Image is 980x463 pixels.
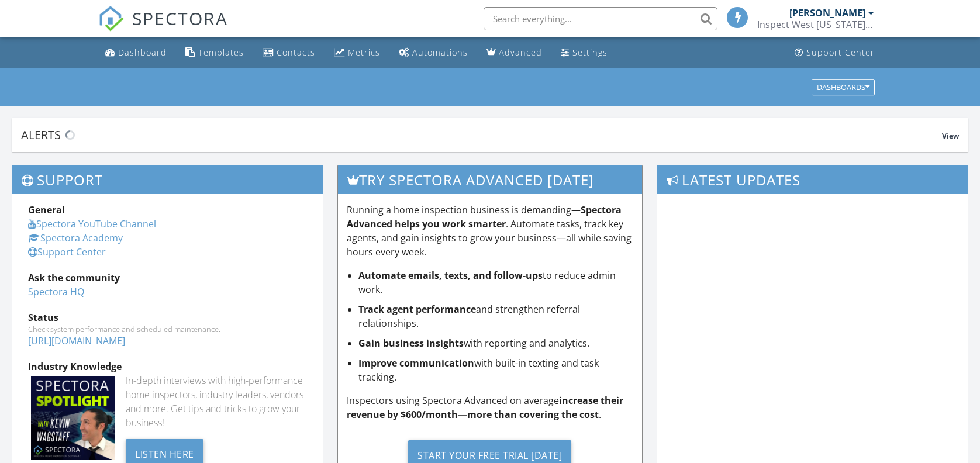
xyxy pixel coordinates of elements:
[358,337,464,350] strong: Gain business insights
[258,42,320,64] a: Contacts
[942,131,959,141] span: View
[21,127,942,143] div: Alerts
[28,246,106,258] a: Support Center
[348,47,380,58] div: Metrics
[28,203,65,216] strong: General
[358,357,474,369] strong: Improve communication
[394,42,472,64] a: Automations (Basic)
[556,42,612,64] a: Settings
[98,16,228,40] a: SPECTORA
[118,47,167,58] div: Dashboard
[499,47,542,58] div: Advanced
[347,393,633,421] p: Inspectors using Spectora Advanced on average .
[132,6,228,30] span: SPECTORA
[28,217,156,230] a: Spectora YouTube Channel
[338,165,641,194] h3: Try spectora advanced [DATE]
[98,6,124,32] img: The Best Home Inspection Software - Spectora
[789,7,865,19] div: [PERSON_NAME]
[358,356,633,384] li: with built-in texting and task tracking.
[28,271,307,285] div: Ask the community
[329,42,385,64] a: Metrics
[358,269,543,282] strong: Automate emails, texts, and follow-ups
[358,303,476,316] strong: Track agent performance
[812,79,875,95] button: Dashboards
[12,165,323,194] h3: Support
[657,165,968,194] h3: Latest Updates
[28,310,307,324] div: Status
[28,231,123,244] a: Spectora Academy
[198,47,244,58] div: Templates
[358,336,633,350] li: with reporting and analytics.
[28,324,307,334] div: Check system performance and scheduled maintenance.
[126,447,203,460] a: Listen Here
[28,285,84,298] a: Spectora HQ
[806,47,875,58] div: Support Center
[181,42,249,64] a: Templates
[347,203,633,259] p: Running a home inspection business is demanding— . Automate tasks, track key agents, and gain ins...
[277,47,315,58] div: Contacts
[126,374,307,430] div: In-depth interviews with high-performance home inspectors, industry leaders, vendors and more. Ge...
[757,19,874,30] div: Inspect West Georgia LLC
[790,42,879,64] a: Support Center
[347,203,622,230] strong: Spectora Advanced helps you work smarter
[347,394,623,421] strong: increase their revenue by $600/month—more than covering the cost
[358,302,633,330] li: and strengthen referral relationships.
[572,47,608,58] div: Settings
[817,83,869,91] div: Dashboards
[358,268,633,296] li: to reduce admin work.
[28,360,307,374] div: Industry Knowledge
[101,42,171,64] a: Dashboard
[28,334,125,347] a: [URL][DOMAIN_NAME]
[484,7,717,30] input: Search everything...
[31,376,115,460] img: Spectoraspolightmain
[482,42,547,64] a: Advanced
[412,47,468,58] div: Automations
